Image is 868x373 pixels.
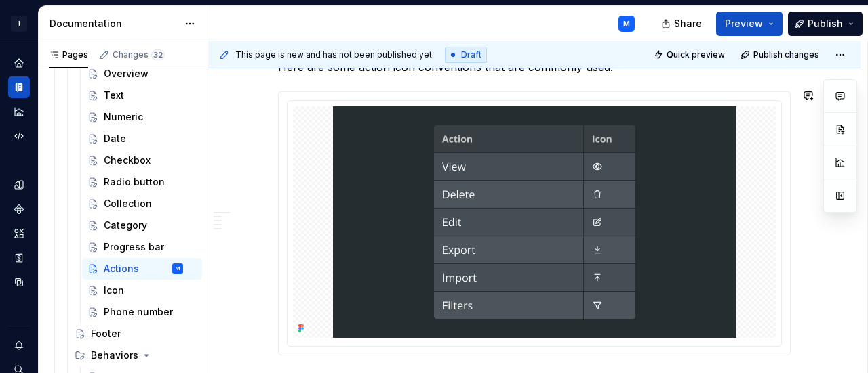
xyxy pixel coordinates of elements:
a: Date [82,128,202,150]
button: Notifications [8,334,30,356]
div: Overview [104,67,149,81]
a: ActionsM [82,258,202,280]
a: Home [8,52,30,74]
a: Text [82,85,202,106]
a: Overview [82,63,202,85]
a: Storybook stories [8,247,30,269]
a: Progress bar [82,236,202,258]
span: Quick preview [667,49,725,60]
div: Behaviors [91,349,138,362]
div: Behaviors [69,345,202,366]
a: Analytics [8,101,30,123]
a: Code automation [8,125,30,147]
button: Preview [716,12,783,36]
a: Phone number [82,301,202,323]
div: Radio button [104,175,165,189]
a: Documentation [8,76,30,98]
div: Numeric [104,110,143,124]
div: Footer [91,327,121,341]
div: Collection [104,197,152,211]
div: M [176,262,180,276]
a: Numeric [82,106,202,128]
a: Icon [82,280,202,301]
a: Components [8,198,30,220]
div: M [623,18,630,29]
button: I [3,9,35,38]
a: Footer [69,323,202,345]
div: Pages [49,49,88,60]
a: Design tokens [8,174,30,196]
a: Collection [82,193,202,215]
a: Checkbox [82,150,202,171]
div: Progress bar [104,240,164,254]
div: Documentation [50,17,178,30]
span: Share [674,17,702,30]
a: Category [82,215,202,236]
div: Changes [113,49,165,60]
span: Preview [725,17,763,30]
button: Quick preview [650,45,731,64]
span: Publish [808,17,843,30]
a: Radio button [82,171,202,193]
a: Assets [8,223,30,244]
button: Publish [788,12,863,36]
span: 32 [151,49,165,60]
div: Checkbox [104,154,151,167]
div: Date [104,132,126,146]
div: Text [104,89,124,102]
button: Share [654,12,711,36]
span: Publish changes [753,49,819,60]
a: Data sources [8,271,30,293]
div: Phone number [104,305,173,319]
div: Icon [104,284,124,297]
span: This page is new and has not been published yet. [235,49,434,60]
div: Actions [104,262,139,276]
div: Category [104,219,147,232]
span: Draft [461,49,481,60]
div: I [11,16,27,32]
button: Publish changes [736,45,825,64]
